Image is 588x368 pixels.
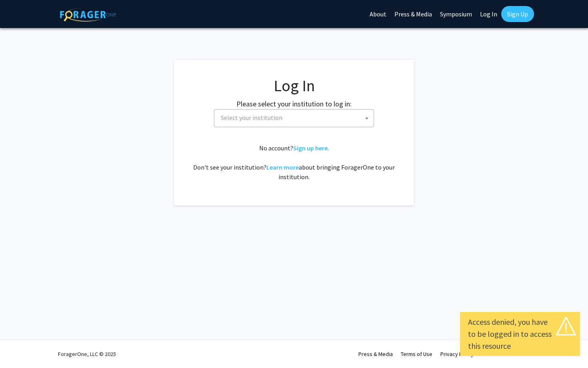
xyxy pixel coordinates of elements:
[214,109,374,127] span: Select your institution
[266,163,299,171] a: Learn more about bringing ForagerOne to your institution
[218,110,374,126] span: Select your institution
[501,6,534,22] a: Sign Up
[58,340,116,368] div: ForagerOne, LLC © 2025
[440,350,474,358] a: Privacy Policy
[190,143,398,182] div: No account? . Don't see your institution? about bringing ForagerOne to your institution.
[60,8,116,22] img: ForagerOne Logo
[236,98,352,109] label: Please select your institution to log in:
[358,350,393,358] a: Press & Media
[190,76,398,95] h1: Log In
[293,144,328,152] a: Sign up here
[221,114,282,122] span: Select your institution
[401,350,432,358] a: Terms of Use
[468,316,572,352] div: Access denied, you have to be logged in to access this resource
